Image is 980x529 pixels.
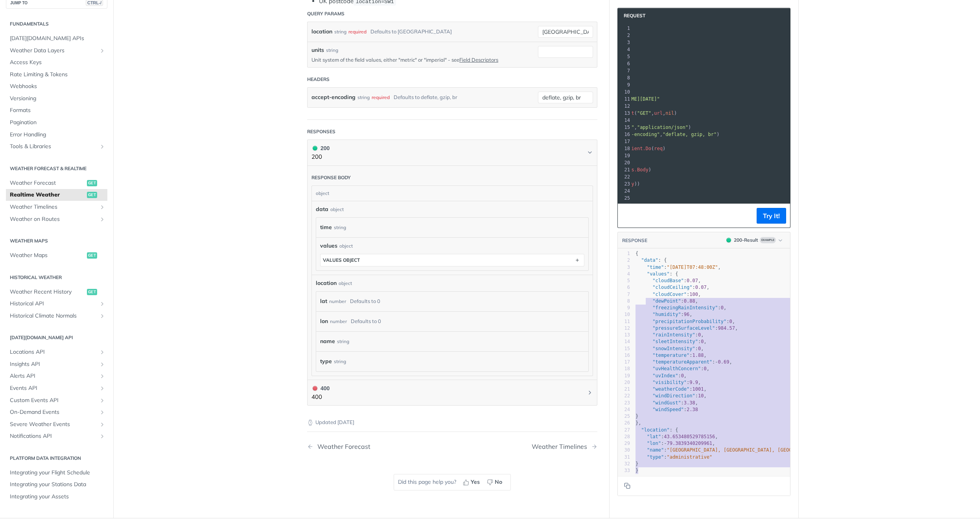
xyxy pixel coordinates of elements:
span: : , [636,312,693,317]
a: Field Descriptors [459,57,498,63]
span: "location" [641,427,669,433]
label: location [311,26,332,37]
span: . [634,167,637,173]
svg: Chevron [587,389,593,396]
p: 200 [311,152,330,162]
span: "rainIntensity" [652,332,695,338]
span: values [320,242,337,250]
a: Notifications APIShow subpages for Notifications API [6,430,107,442]
div: 200 [311,144,330,152]
div: 26 [618,420,630,426]
span: get [87,180,97,186]
span: 0.07 [687,278,698,283]
div: number [330,316,347,327]
span: "temperatureApparent" [652,359,712,365]
div: required [372,92,390,103]
a: Events APIShow subpages for Events API [6,382,107,394]
span: Weather Timelines [10,203,97,211]
a: Pagination [6,117,107,129]
div: 15 [618,345,630,352]
span: Request [620,12,645,19]
a: Formats [6,105,107,116]
div: 25 [618,413,630,420]
span: Historical API [10,300,97,308]
span: 0.88 [684,298,695,304]
a: Locations APIShow subpages for Locations API [6,346,107,358]
label: lat [320,296,327,307]
button: RESPONSE [622,237,648,244]
div: 4 [618,271,630,277]
a: Weather Mapsget [6,250,107,261]
span: Weather on Routes [10,215,97,223]
a: Error Handling [6,129,107,141]
div: 1 [618,250,630,257]
span: : , [636,380,701,385]
span: Integrating your Stations Data [10,481,105,489]
a: Insights APIShow subpages for Insights API [6,358,107,370]
button: Show subpages for Alerts API [99,373,105,379]
span: Integrating your Flight Schedule [10,469,105,477]
span: 43.653480529785156 [664,434,715,439]
span: : [636,407,698,412]
span: : , [636,373,687,378]
span: }, [636,420,641,426]
div: required [348,26,367,37]
div: Defaults to deflate, gzip, br [394,92,457,103]
a: Historical Climate NormalsShow subpages for Historical Climate Normals [6,310,107,322]
div: object [330,206,344,213]
span: "sleetIntensity" [652,339,698,344]
button: Show subpages for Historical API [99,301,105,307]
span: 0 [698,346,701,351]
span: Notifications API [10,432,97,440]
span: : { [636,257,667,263]
a: Realtime Weatherget [6,189,107,201]
svg: Chevron [587,149,593,156]
div: 21 [618,386,630,393]
button: Show subpages for Weather Timelines [99,204,105,210]
span: : { [636,271,678,277]
div: values object [323,257,360,263]
div: 15 [618,124,631,131]
span: "cloudCover" [652,292,687,297]
span: get [87,192,97,198]
div: Responses [307,128,335,135]
div: 24 [618,187,631,195]
div: string [334,356,346,367]
div: string [337,336,349,347]
span: : , [636,298,698,304]
div: 3 [618,39,631,46]
label: units [311,46,324,54]
div: 12 [618,103,631,110]
span: Severe Weather Events [10,421,97,428]
span: : , [636,400,698,406]
div: 7 [618,67,631,74]
a: Access Keys [6,57,107,68]
button: 200 200200 [311,144,593,162]
span: "GET" [637,110,651,116]
div: 9 [618,305,630,311]
div: 1 [618,25,631,32]
a: Weather on RoutesShow subpages for Weather on Routes [6,213,107,225]
button: Show subpages for Notifications API [99,433,105,439]
button: Show subpages for Events API [99,385,105,391]
button: values object [321,254,584,266]
div: object [339,280,352,287]
span: : , [636,339,707,344]
span: Pagination [10,119,105,127]
button: 400 400400 [311,384,593,402]
span: Weather Data Layers [10,46,97,54]
div: 9 [618,81,631,88]
span: 0 [721,305,724,310]
span: [DATE][DOMAIN_NAME] APIs [10,35,105,42]
div: 22 [618,393,630,399]
span: 9.9 [689,380,698,385]
div: 19 [618,152,631,159]
div: 25 [618,195,631,202]
button: Show subpages for On-Demand Events [99,409,105,415]
span: - [664,441,667,446]
a: Alerts APIShow subpages for Alerts API [6,370,107,382]
span: Locations API [10,348,97,356]
div: 11 [618,96,631,103]
span: Rate Limiting & Tokens [10,71,105,79]
span: req [654,146,663,151]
